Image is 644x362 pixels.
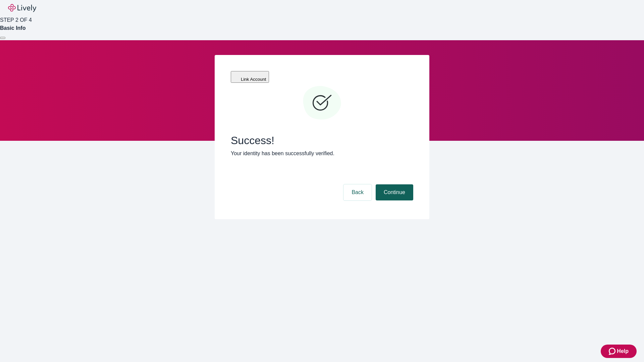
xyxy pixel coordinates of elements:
img: Lively [8,4,36,12]
button: Zendesk support iconHelp [601,345,637,358]
button: Back [343,184,372,200]
button: Link Account [231,71,269,83]
span: Success! [231,134,413,147]
p: Your identity has been successfully verified. [231,149,413,158]
button: Continue [376,184,413,200]
svg: Checkmark icon [302,83,342,123]
svg: Zendesk support icon [609,347,617,355]
span: Help [617,347,629,355]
